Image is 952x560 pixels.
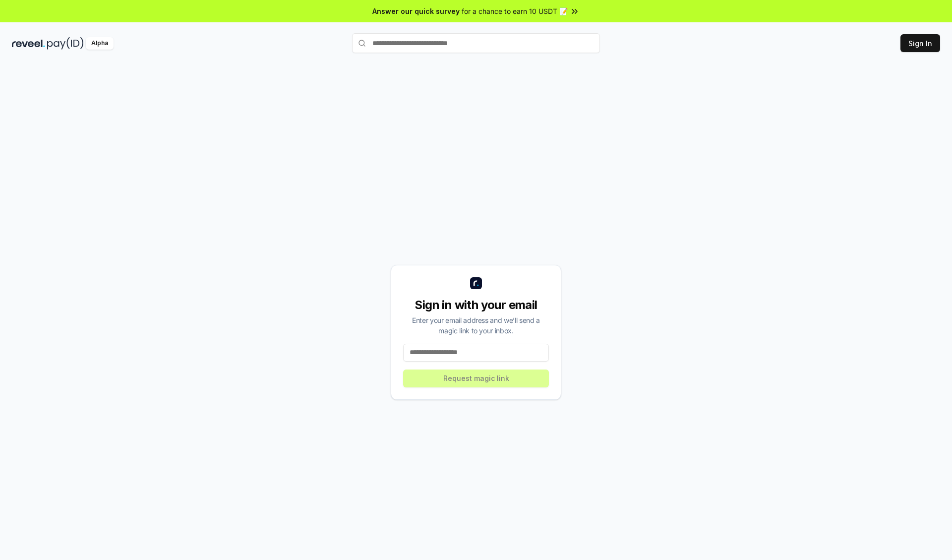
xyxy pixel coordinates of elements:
img: logo_small [470,277,482,289]
button: Sign In [900,34,940,52]
div: Enter your email address and we’ll send a magic link to your inbox. [403,315,549,336]
div: Alpha [86,37,114,50]
span: for a chance to earn 10 USDT 📝 [462,6,568,16]
div: Sign in with your email [403,297,549,313]
img: pay_id [47,37,84,50]
img: reveel_dark [12,37,45,50]
span: Answer our quick survey [372,6,460,16]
